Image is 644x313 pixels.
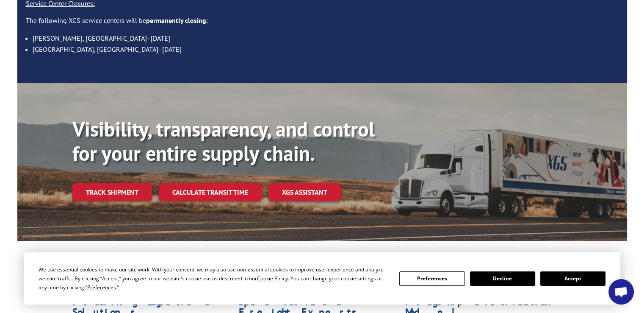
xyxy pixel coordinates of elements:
button: Decline [470,271,535,286]
a: Track shipment [72,183,152,201]
strong: permanently closing [146,16,206,25]
span: Cookie Policy [257,275,288,282]
div: Cookie Consent Prompt [24,252,620,305]
a: XGS ASSISTANT [268,183,341,201]
a: Calculate transit time [159,183,262,201]
button: Accept [540,271,605,286]
button: Preferences [399,271,464,286]
a: Open chat [608,279,634,305]
div: We use essential cookies to make our site work. With your consent, we may also use non-essential ... [39,265,389,292]
li: [PERSON_NAME], [GEOGRAPHIC_DATA]- [DATE] [33,33,619,44]
b: Visibility, transparency, and control for your entire supply chain. [72,116,375,167]
li: [GEOGRAPHIC_DATA], [GEOGRAPHIC_DATA]- [DATE] [33,44,619,55]
span: Preferences [87,284,116,291]
p: The following XGS service centers will be : [26,16,619,33]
